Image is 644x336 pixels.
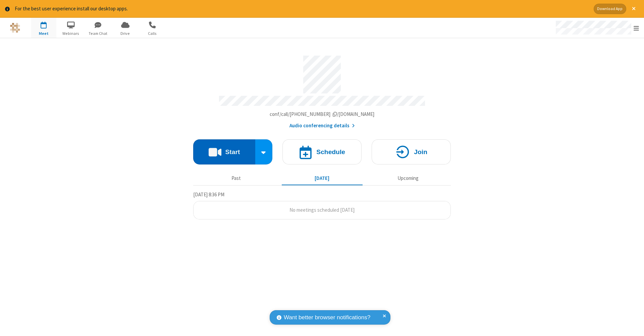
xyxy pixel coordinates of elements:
button: Logo [2,18,28,38]
button: Audio conferencing details [289,122,355,130]
h4: Join [414,149,427,155]
h4: Start [225,149,240,155]
button: Download App [594,4,626,14]
span: Copy my meeting room link [270,111,375,117]
img: QA Selenium DO NOT DELETE OR CHANGE [10,23,20,33]
span: [DATE] 8:36 PM [193,191,224,198]
h4: Schedule [316,149,345,155]
button: [DATE] [282,172,363,185]
div: Start conference options [255,139,273,164]
span: Webinars [58,30,84,37]
button: Upcoming [368,172,448,185]
span: No meetings scheduled [DATE] [289,207,355,213]
span: Meet [31,30,56,37]
section: Today's Meetings [193,191,451,219]
div: For the best user experience install our desktop apps. [15,5,589,13]
button: Join [372,139,451,164]
section: Account details [193,51,451,129]
span: Drive [113,30,138,37]
span: Want better browser notifications? [284,313,370,322]
span: Calls [140,30,165,37]
button: Close alert [629,4,639,14]
span: Team Chat [86,30,111,37]
div: Open menu [549,18,644,38]
button: Start [193,139,255,164]
button: Copy my meeting room linkCopy my meeting room link [270,111,375,118]
button: Schedule [282,139,362,164]
button: Past [196,172,277,185]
